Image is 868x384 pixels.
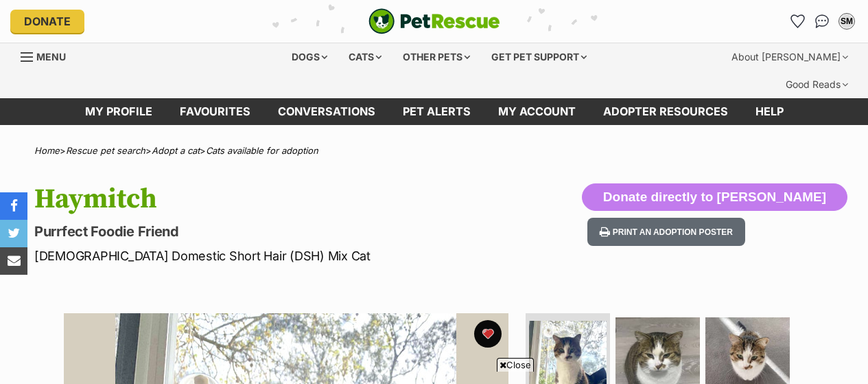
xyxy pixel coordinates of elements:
div: Get pet support [482,43,596,71]
div: Dogs [282,43,337,71]
ul: Account quick links [786,10,858,32]
a: PetRescue [368,8,500,34]
a: Adopter resources [589,98,742,125]
div: Good Reads [776,71,858,98]
p: [DEMOGRAPHIC_DATA] Domestic Short Hair (DSH) Mix Cat [34,247,530,265]
button: favourite [474,320,502,348]
a: My profile [71,98,166,125]
a: Adopt a cat [152,145,200,156]
button: Donate directly to [PERSON_NAME] [582,183,847,211]
div: About [PERSON_NAME] [722,43,858,71]
button: My account [836,10,858,32]
a: Cats available for adoption [206,145,318,156]
a: Help [742,98,797,125]
div: Other pets [393,43,480,71]
a: conversations [264,98,389,125]
div: Cats [339,43,391,71]
p: Purrfect Foodie Friend [34,222,530,241]
a: Conversations [811,10,833,32]
a: My account [484,98,589,125]
a: Home [34,145,60,156]
span: Menu [36,51,66,63]
a: Menu [21,43,75,68]
h1: Haymitch [34,183,530,215]
a: Favourites [166,98,264,125]
a: Pet alerts [389,98,484,125]
a: Rescue pet search [66,145,145,156]
a: Donate [10,10,84,33]
span: Close [497,358,534,372]
img: logo-cat-932fe2b9b8326f06289b0f2fb663e598f794de774fb13d1741a6617ecf9a85b4.svg [368,8,500,34]
a: Favourites [786,10,808,32]
img: chat-41dd97257d64d25036548639549fe6c8038ab92f7586957e7f3b1b290dea8141.svg [815,14,830,28]
div: SM [840,14,854,28]
button: Print an adoption poster [587,218,745,246]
